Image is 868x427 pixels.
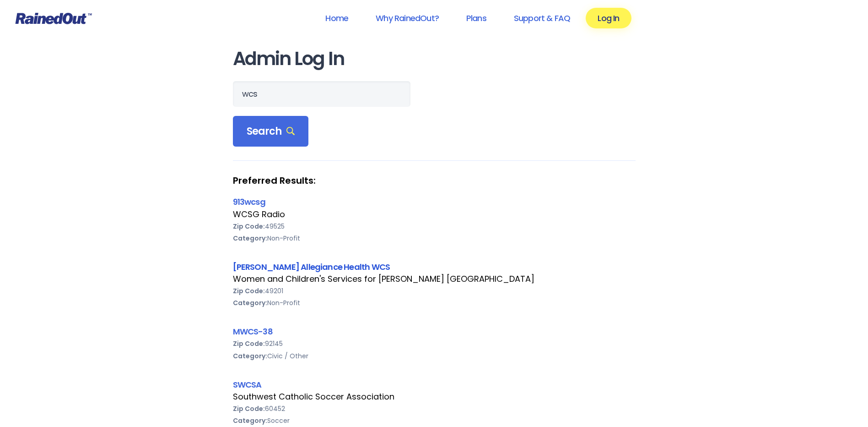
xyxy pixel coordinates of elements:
div: [PERSON_NAME] Allegiance Health WCS [233,261,636,273]
div: Soccer [233,415,636,427]
input: Search Orgs… [233,81,410,107]
b: Category: [233,416,267,425]
div: 49525 [233,220,636,232]
b: Zip Code: [233,404,265,413]
div: Civic / Other [233,350,636,362]
div: Non-Profit [233,232,636,244]
div: Search [233,116,309,147]
div: MWCS-38 [233,325,636,338]
a: Log In [586,8,631,28]
a: 913wcsg [233,196,265,208]
a: [PERSON_NAME] Allegiance Health WCS [233,261,390,273]
a: Support & FAQ [502,8,582,28]
div: WCSG Radio [233,208,636,220]
strong: Preferred Results: [233,175,636,186]
a: Why RainedOut? [364,8,451,28]
a: Home [313,8,360,28]
b: Category: [233,298,267,307]
b: Zip Code: [233,286,265,296]
b: Zip Code: [233,339,265,348]
div: SWCSA [233,378,636,391]
a: Plans [454,8,498,28]
div: Southwest Catholic Soccer Association [233,391,636,403]
b: Zip Code: [233,222,265,231]
div: 913wcsg [233,196,636,208]
div: Women and Children's Services for [PERSON_NAME] [GEOGRAPHIC_DATA] [233,273,636,285]
span: Search [247,125,295,138]
div: 49201 [233,285,636,297]
div: Non-Profit [233,297,636,309]
div: 60452 [233,403,636,415]
a: SWCSA [233,379,262,390]
b: Category: [233,234,267,243]
h1: Admin Log In [233,49,636,69]
a: MWCS-38 [233,326,273,337]
div: 92145 [233,338,636,350]
b: Category: [233,351,267,361]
